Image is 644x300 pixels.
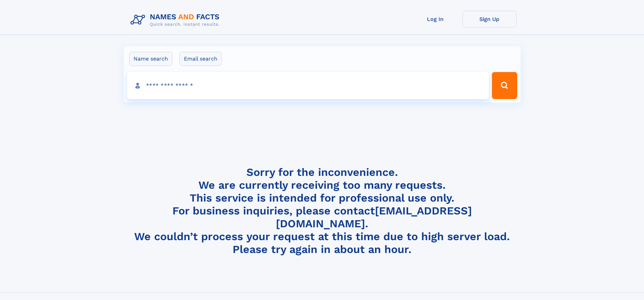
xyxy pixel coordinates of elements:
[128,11,225,29] img: Logo Names and Facts
[492,72,517,99] button: Search Button
[180,52,222,66] label: Email search
[129,52,172,66] label: Name search
[127,72,489,99] input: search input
[276,204,472,230] a: [EMAIL_ADDRESS][DOMAIN_NAME]
[462,11,517,27] a: Sign Up
[128,166,517,256] h4: Sorry for the inconvenience. We are currently receiving too many requests. This service is intend...
[408,11,462,27] a: Log In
